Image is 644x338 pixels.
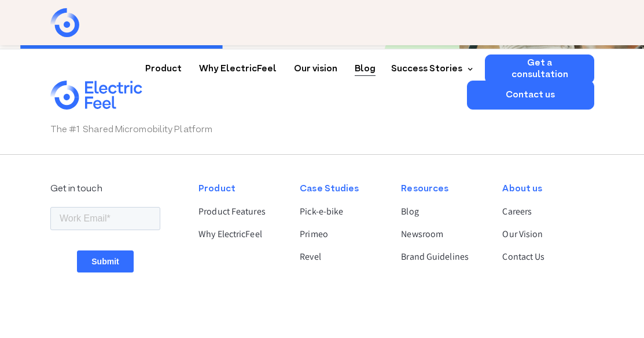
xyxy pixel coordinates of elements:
a: Revel [300,250,381,264]
a: Careers [502,205,584,219]
a: Brand Guidelines [401,250,483,264]
div: Case Studies [300,182,381,196]
a: Contact Us [502,250,584,264]
a: Blog [401,205,483,219]
div: Product [198,182,280,196]
a: Why ElectricFeel [198,227,280,241]
a: Contact us [467,81,594,110]
a: Why ElectricFeel [199,54,277,76]
a: Get a consultation [485,54,594,83]
div: Success Stories [384,54,476,83]
a: Primeo [300,227,381,241]
a: Our Vision [502,227,584,241]
div: About us [502,182,584,196]
a: Newsroom [401,227,483,241]
div: Resources [401,182,483,196]
a: Blog [355,54,376,76]
iframe: Chatbot [568,261,628,322]
p: The #1 Shared Micromobility Platform [50,123,455,137]
a: home [50,8,143,37]
div: Get in touch [50,182,160,196]
a: Our vision [294,54,337,76]
a: Pick-e-bike [300,205,381,219]
a: Product [145,54,182,76]
div: Success Stories [391,62,462,76]
a: Product Features [198,205,280,219]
